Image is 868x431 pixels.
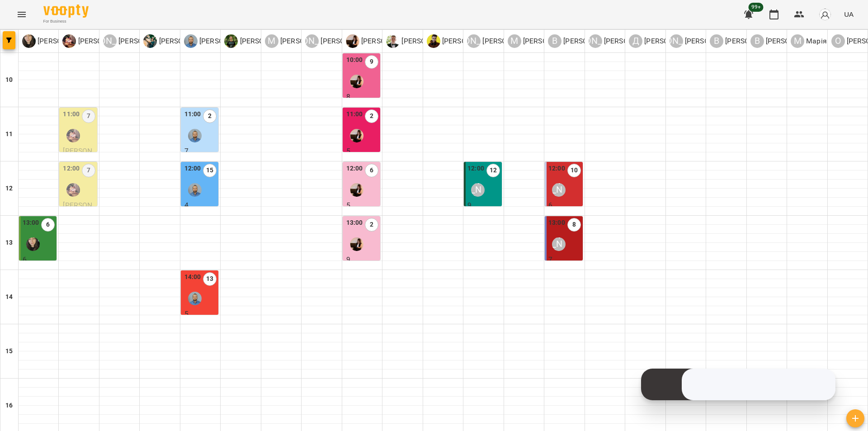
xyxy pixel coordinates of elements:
img: Антон Костюк [188,292,202,305]
h6: 12 [5,184,13,194]
span: For Business [43,19,89,24]
a: В [PERSON_NAME] [386,34,456,48]
label: 12:00 [184,164,201,174]
label: 11:00 [184,109,201,119]
div: Надія Шрай [346,34,416,48]
a: В [PERSON_NAME] [548,34,618,48]
a: М [PERSON_NAME] [265,34,335,48]
label: 7 [82,164,95,177]
div: Надія Шрай [350,237,363,251]
img: Р [224,34,238,48]
div: [PERSON_NAME] [305,34,319,48]
a: М [PERSON_NAME] [508,34,578,48]
div: В [548,34,561,48]
label: 11:00 [63,109,80,119]
a: Д [PERSON_NAME] [427,34,497,48]
p: [PERSON_NAME] [683,36,740,47]
a: В [PERSON_NAME] [710,34,780,48]
label: 14:00 [184,272,201,282]
p: 9 [346,256,378,263]
div: Ольга Мизюк [143,34,213,48]
div: Михайло Поліщук [265,34,335,48]
a: М Марія [791,34,827,48]
img: А [22,34,36,48]
p: [PERSON_NAME] [157,36,213,47]
div: Владислав Границький [750,34,821,48]
div: [PERSON_NAME] [103,34,117,48]
label: 8 [567,218,581,232]
p: 5 [346,147,378,155]
button: UA [840,6,857,23]
p: 5 [346,201,378,209]
p: 9 [467,201,500,209]
div: Володимир Ярошинський [552,237,566,251]
div: Аліна Москаленко [103,34,173,48]
label: 12:00 [346,164,363,174]
div: Денис Пущало [427,34,497,48]
p: 7 [184,147,217,155]
img: Н [346,34,359,48]
div: В [710,34,723,48]
p: [PERSON_NAME] [359,36,416,47]
img: Антон Костюк [188,183,202,197]
div: В [750,34,764,48]
img: Д [427,34,440,48]
img: Ілля Петруша [66,129,80,142]
div: Д [629,34,642,48]
div: Вадим Моргун [386,34,456,48]
p: [PERSON_NAME] [602,36,659,47]
label: 12:00 [467,164,484,174]
label: 13:00 [548,218,565,228]
a: [PERSON_NAME] [PERSON_NAME] [589,34,659,48]
img: Надія Шрай [350,183,363,197]
label: 11:00 [346,109,363,119]
div: Володимир Ярошинський [548,34,618,48]
img: Анастасія Герус [26,237,40,251]
label: 13:00 [346,218,363,228]
p: [PERSON_NAME] [521,36,578,47]
img: avatar_s.png [819,8,831,21]
div: Надія Шрай [350,75,363,88]
label: 13:00 [23,218,39,228]
p: 6 [548,201,580,209]
div: Артем Кот [471,183,485,197]
img: Ілля Петруша [66,183,80,197]
label: 10:00 [346,55,363,65]
img: Антон Костюк [188,129,202,142]
p: [PERSON_NAME] [76,36,132,47]
div: М [791,34,804,48]
p: 4 [184,201,217,209]
a: А [PERSON_NAME] [184,34,254,48]
div: Антон Костюк [184,34,254,48]
img: О [143,34,157,48]
p: 7 [548,256,580,263]
label: 6 [365,164,378,177]
p: 5 [184,310,217,317]
div: Роман Ованенко [224,34,294,48]
a: О [PERSON_NAME] [143,34,213,48]
div: Марія [791,34,827,48]
label: 2 [365,109,378,123]
div: [PERSON_NAME] [589,34,602,48]
label: 2 [203,109,217,123]
div: О [831,34,845,48]
div: [PERSON_NAME] [670,34,683,48]
div: Ярослав Пташинський [305,34,375,48]
div: Альберт Волков [589,34,659,48]
span: [PERSON_NAME] [63,201,92,217]
p: [PERSON_NAME] [198,36,254,47]
a: Д [PERSON_NAME] [629,34,699,48]
h6: 15 [5,346,13,356]
p: [PERSON_NAME] [561,36,618,47]
a: [PERSON_NAME] [PERSON_NAME] [670,34,740,48]
label: 10 [567,164,581,177]
p: [PERSON_NAME] [440,36,497,47]
p: [PERSON_NAME] [238,36,294,47]
label: 9 [365,55,378,69]
button: Створити урок [846,409,864,427]
div: Володимир Ярошинський [552,183,566,197]
label: 12:00 [548,164,565,174]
